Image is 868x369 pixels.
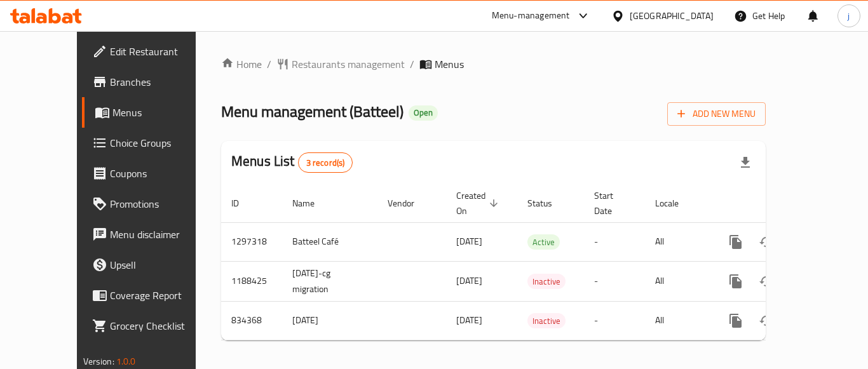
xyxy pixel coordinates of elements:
span: Vendor [388,196,431,211]
span: [DATE] [456,312,482,328]
td: Batteel Café [282,222,377,261]
button: Change Status [751,305,782,336]
span: Restaurants management [292,57,405,72]
td: All [645,261,710,301]
button: Change Status [751,227,782,257]
div: Menu-management [492,8,570,23]
span: j [848,9,850,23]
span: Coverage Report [110,288,212,303]
span: Created On [456,188,502,218]
a: Restaurants management [276,57,405,72]
span: Coupons [110,166,212,181]
a: Menus [82,97,222,128]
span: ID [231,196,255,211]
span: Locale [655,196,695,211]
div: Export file [730,147,761,178]
td: - [584,222,645,261]
span: Edit Restaurant [110,44,212,59]
nav: breadcrumb [221,57,766,72]
span: Grocery Checklist [110,318,212,333]
span: Open [409,107,438,118]
div: Inactive [527,313,566,328]
td: - [584,261,645,301]
a: Coverage Report [82,280,222,311]
td: 1297318 [221,222,282,261]
a: Home [221,57,262,72]
button: more [721,227,751,257]
span: [DATE] [456,272,482,289]
span: Promotions [110,196,212,211]
table: enhanced table [221,184,853,340]
span: Inactive [527,314,566,328]
a: Promotions [82,189,222,219]
span: Branches [110,74,212,90]
button: more [721,305,751,336]
td: [DATE]-cg migration [282,261,377,301]
span: Inactive [527,274,566,289]
td: [DATE] [282,301,377,340]
span: Menus [435,57,464,72]
a: Menu disclaimer [82,219,222,250]
button: Add New Menu [667,102,766,126]
span: Add New Menu [677,106,756,122]
td: 1188425 [221,261,282,301]
span: Status [527,196,569,211]
span: [DATE] [456,233,482,250]
span: Active [527,235,560,250]
span: Menus [112,105,212,120]
span: Name [292,196,331,211]
a: Edit Restaurant [82,36,222,67]
button: more [721,266,751,297]
div: Open [409,105,438,121]
td: All [645,301,710,340]
td: - [584,301,645,340]
span: Start Date [594,188,630,218]
div: Inactive [527,274,566,289]
li: / [410,57,414,72]
td: 834368 [221,301,282,340]
a: Grocery Checklist [82,311,222,341]
h2: Menus List [231,152,353,173]
a: Upsell [82,250,222,280]
a: Branches [82,67,222,97]
span: Choice Groups [110,135,212,151]
span: Upsell [110,257,212,272]
a: Choice Groups [82,128,222,158]
button: Change Status [751,266,782,297]
th: Actions [710,184,853,223]
div: [GEOGRAPHIC_DATA] [630,9,714,23]
a: Coupons [82,158,222,189]
span: Menu management ( Batteel ) [221,97,403,126]
span: Menu disclaimer [110,227,212,242]
span: 3 record(s) [299,157,353,169]
li: / [267,57,271,72]
td: All [645,222,710,261]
